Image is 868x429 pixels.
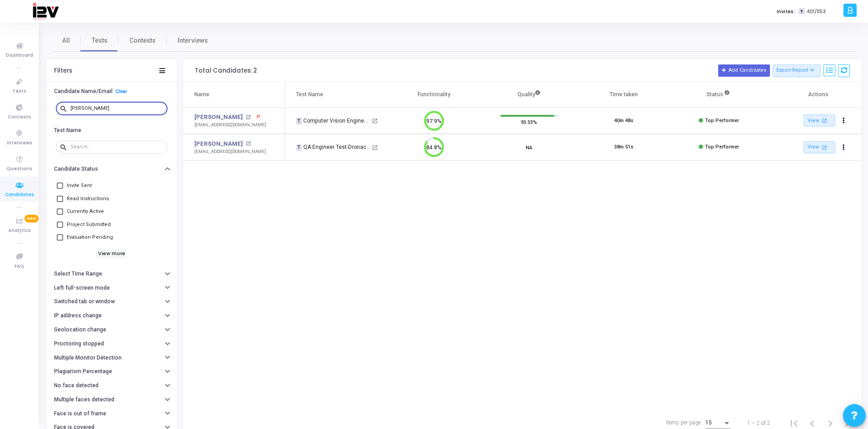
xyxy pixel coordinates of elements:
button: Test Name [47,123,177,137]
h6: Select Time Range [54,271,102,277]
button: Export Report [773,64,821,77]
span: 93.33% [521,117,537,126]
div: Time taken [610,89,638,99]
th: Status [671,82,766,108]
span: Questions [6,165,32,173]
mat-icon: open_in_new [246,141,251,146]
th: Actions [766,82,861,108]
span: 15 [705,419,712,426]
span: Read Instructions [67,193,109,204]
div: 1 – 2 of 2 [747,419,770,427]
div: Name [194,89,209,99]
div: 40m 48s [614,117,633,125]
mat-icon: open_in_new [820,143,828,151]
div: Filters [54,67,72,74]
button: Candidate Name/EmailClear [47,84,177,99]
span: Dashboard [6,52,33,59]
h6: Test Name [54,127,81,134]
span: NA [526,143,533,152]
span: Evaluation Pending [67,232,113,243]
span: Interviews [7,139,32,147]
h6: Candidate Name/Email [54,88,113,95]
mat-select: Items per page: [705,420,731,426]
button: Actions [838,141,850,154]
th: Quality [482,82,577,108]
button: Actions [838,114,850,127]
span: All [62,36,70,45]
span: Invite Sent [67,180,92,191]
img: logo [32,2,59,20]
mat-icon: search [59,104,70,113]
a: View [804,114,835,127]
a: [PERSON_NAME] [194,113,243,122]
span: T [799,8,804,15]
th: Functionality [387,82,482,108]
span: Top Performer [705,144,739,150]
div: Total Candidates: 2 [195,67,257,74]
a: [PERSON_NAME] [194,139,243,148]
span: Tests [92,36,108,45]
div: Computer Vision Engineer - ML (2) [296,117,370,125]
mat-icon: open_in_new [246,115,251,120]
a: View [804,141,835,153]
span: T [296,118,302,125]
h6: Multiple Monitor Detection [54,355,122,361]
h6: View more [96,249,128,259]
h6: Face is out of frame [54,410,106,417]
h6: Left full-screen mode [54,285,110,291]
span: Interviews [178,36,208,45]
span: Candidates [5,191,34,199]
button: No face detected [47,379,177,393]
h6: Geolocation change [54,326,106,333]
span: T [296,144,302,152]
button: Select Time Range [47,267,177,281]
span: Project Submitted [67,219,111,230]
a: Clear [115,89,127,94]
div: QA Engineer Test-Dronacharya College of Engineering 2026 [296,143,370,151]
button: Plagiarism Percentage [47,365,177,379]
span: Contests [8,113,31,121]
label: Invites: [777,8,795,15]
h6: Multiple faces detected [54,396,114,403]
mat-icon: open_in_new [820,117,828,124]
h6: Proctoring stopped [54,340,104,347]
input: Search... [70,144,164,150]
span: Contests [129,36,156,45]
mat-icon: open_in_new [372,118,378,124]
span: New [25,215,39,222]
span: Currently Active [67,206,104,217]
span: Tests [12,88,26,95]
button: Candidate Status [47,162,177,176]
div: Items per page: [666,419,702,427]
button: Proctoring stopped [47,337,177,351]
button: Multiple Monitor Detection [47,350,177,365]
span: FAQ [15,263,24,271]
span: 401/1153 [807,8,826,15]
th: Test Name [285,82,387,108]
h6: Switched tab or window [54,298,115,305]
span: Analytics [8,227,31,235]
span: P [257,113,260,121]
h6: Plagiarism Percentage [54,368,112,375]
button: IP address change [47,309,177,323]
div: [EMAIL_ADDRESS][DOMAIN_NAME] [194,122,266,128]
h6: No face detected [54,382,99,389]
h6: Candidate Status [54,166,98,173]
button: Switched tab or window [47,295,177,309]
h6: IP address change [54,312,102,319]
button: Multiple faces detected [47,393,177,407]
button: Left full-screen mode [47,281,177,295]
button: Face is out of frame [47,407,177,421]
div: [EMAIL_ADDRESS][DOMAIN_NAME] [194,148,266,155]
span: Top Performer [705,118,739,123]
input: Search... [70,106,164,111]
button: Geolocation change [47,323,177,337]
mat-icon: search [59,143,70,151]
mat-icon: open_in_new [372,145,378,151]
div: 38m 51s [614,143,633,151]
button: Add Candidates [718,64,770,76]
